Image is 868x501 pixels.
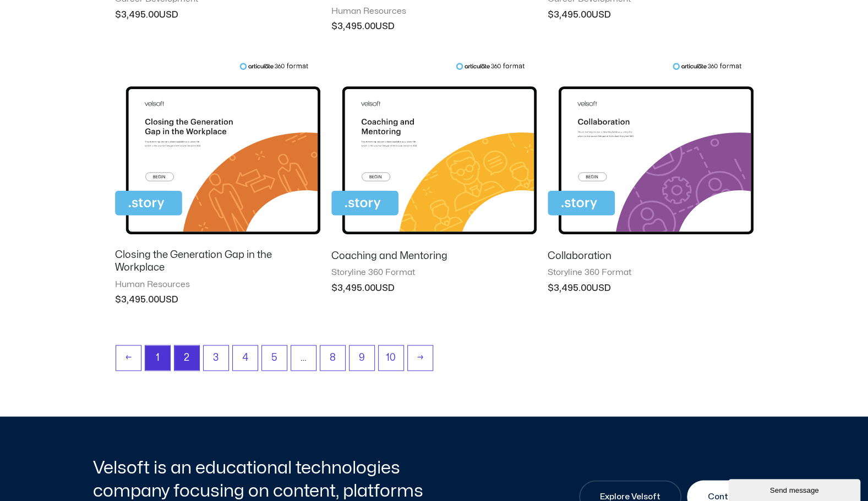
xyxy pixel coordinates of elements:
bdi: 3,495.00 [115,295,159,304]
span: $ [331,284,337,293]
span: $ [115,10,121,19]
a: Page 3 [204,345,228,370]
a: Page 9 [350,345,374,370]
h2: Coaching and Mentoring [331,250,537,262]
iframe: chat widget [728,477,862,501]
img: Coaching and Mentoring [331,62,537,241]
bdi: 3,495.00 [548,10,592,19]
nav: Product Pagination [115,345,754,376]
a: Page 5 [262,345,287,370]
a: Page 4 [233,345,258,370]
span: Storyline 360 Format [548,267,753,278]
span: $ [331,22,337,31]
h2: Collaboration [548,250,753,262]
span: Page 2 [174,345,199,370]
span: Human Resources [115,279,320,290]
a: Page 10 [379,345,403,370]
a: ← [116,345,141,370]
a: Page 1 [145,345,170,370]
a: Page 8 [320,345,345,370]
span: … [291,345,316,370]
bdi: 3,495.00 [331,284,375,293]
a: → [408,345,433,370]
span: Storyline 360 Format [331,267,537,278]
span: $ [548,10,554,19]
img: Collaboration [548,62,753,241]
span: $ [548,284,554,293]
span: Human Resources [331,6,537,17]
img: Closing the Generation Gap in the Workplace [115,62,320,241]
a: Closing the Generation Gap in the Workplace [115,249,320,279]
bdi: 3,495.00 [115,10,159,19]
bdi: 3,495.00 [548,284,592,293]
a: Collaboration [548,250,753,267]
span: $ [115,295,121,304]
bdi: 3,495.00 [331,22,375,31]
h2: Closing the Generation Gap in the Workplace [115,249,320,274]
a: Coaching and Mentoring [331,250,537,267]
